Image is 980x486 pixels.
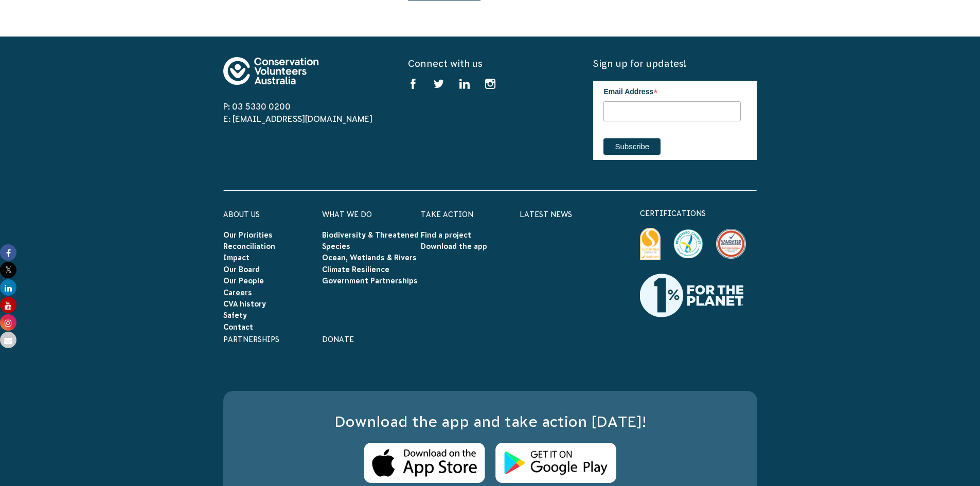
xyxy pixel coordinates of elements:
[364,443,485,483] img: Apple Store Logo
[322,210,372,219] a: What We Do
[322,265,389,274] a: Climate Resilience
[421,231,471,239] a: Find a project
[223,300,266,308] a: CVA history
[421,242,487,250] a: Download the app
[322,277,418,285] a: Government Partnerships
[322,335,354,344] a: Donate
[223,289,252,297] a: Careers
[223,242,275,250] a: Reconciliation
[223,277,264,285] a: Our People
[322,231,419,250] a: Biodiversity & Threatened Species
[223,323,253,331] a: Contact
[223,210,260,219] a: About Us
[244,411,737,433] h3: Download the app and take action [DATE]!
[603,138,661,155] input: Subscribe
[223,231,273,239] a: Our Priorities
[520,210,572,219] a: Latest News
[223,114,372,123] a: E: [EMAIL_ADDRESS][DOMAIN_NAME]
[223,57,318,85] img: logo-footer.svg
[322,254,417,262] a: Ocean, Wetlands & Rivers
[408,57,572,70] h5: Connect with us
[421,210,473,219] a: Take Action
[495,443,616,483] img: Android Store Logo
[223,265,260,274] a: Our Board
[640,207,757,220] p: certifications
[223,335,279,344] a: Partnerships
[223,102,291,111] a: P: 03 5330 0200
[603,81,741,100] label: Email Address
[223,254,250,262] a: Impact
[223,311,247,319] a: Safety
[593,57,757,70] h5: Sign up for updates!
